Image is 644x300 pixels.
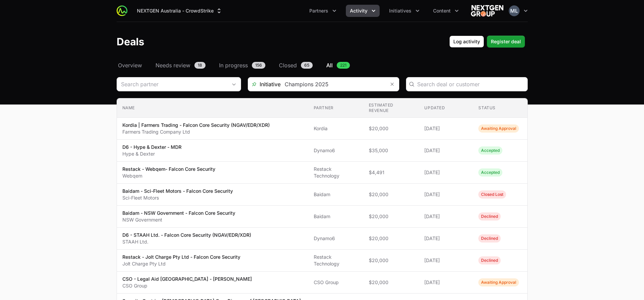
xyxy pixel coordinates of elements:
a: In progress156 [218,61,267,69]
span: $20,000 [369,191,414,198]
input: Search partner [117,77,227,91]
span: Dynamo6 [314,147,358,154]
span: 221 [337,62,350,69]
th: Name [117,98,308,118]
p: Webqem [122,172,215,179]
span: Partners [309,7,328,14]
th: Updated [419,98,473,118]
p: Restack - Webqem- Falcon Core Security [122,166,215,172]
nav: Deals navigation [117,61,528,69]
span: Restack Technology [314,254,358,267]
button: NEXTGEN Australia - CrowdStrike [133,5,226,17]
span: 65 [301,62,313,69]
div: Supplier switch menu [133,5,226,17]
div: Partners menu [305,5,340,17]
span: [DATE] [424,147,468,154]
span: Dynamo6 [314,235,358,242]
span: Restack Technology [314,166,358,179]
p: Kordia | Farmers Trading - Falcon Core Security (NGAV/EDR/XDR) [122,122,270,129]
p: D6 - STAAH Ltd. - Falcon Core Security (NGAV/EDR/XDR) [122,232,251,238]
span: $20,000 [369,279,414,286]
span: Initiative [248,80,281,88]
span: Closed [279,61,297,69]
h1: Deals [117,36,144,48]
span: [DATE] [424,257,468,264]
p: STAAH Ltd. [122,238,251,245]
img: ActivitySource [117,5,127,16]
p: Jolt Charge Pty Ltd [122,260,240,267]
button: Content [429,5,463,17]
span: $20,000 [369,235,414,242]
div: Content menu [429,5,463,17]
p: Hype & Dexter [122,151,182,157]
a: Needs review18 [154,61,207,69]
span: Kordia [314,125,358,132]
span: Content [433,7,451,14]
button: Log activity [449,36,484,48]
span: $20,000 [369,125,414,132]
div: Main navigation [127,5,463,17]
th: Estimated revenue [363,98,419,118]
div: Open [227,77,241,91]
span: Baidam [314,191,358,198]
span: $4,491 [369,169,414,176]
button: Initiatives [385,5,424,17]
a: Overview [117,61,143,69]
p: Baidam - Sci-Fleet Motors - Falcon Core Security [122,188,233,194]
span: [DATE] [424,279,468,286]
span: [DATE] [424,125,468,132]
th: Status [473,98,527,118]
button: Partners [305,5,340,17]
span: Initiatives [389,7,411,14]
span: $35,000 [369,147,414,154]
th: Partner [308,98,363,118]
button: Register deal [487,36,525,48]
span: Needs review [156,61,190,69]
span: [DATE] [424,213,468,220]
span: [DATE] [424,235,468,242]
a: Closed65 [278,61,314,69]
img: Mustafa Larki [509,5,520,16]
p: CSO - Legal Aid [GEOGRAPHIC_DATA] - [PERSON_NAME] [122,276,252,282]
a: All221 [325,61,351,69]
p: Sci-Fleet Motors [122,194,233,201]
p: D6 - Hype & Dexter - MDR [122,144,182,151]
p: CSO Group [122,282,252,289]
div: Primary actions [449,36,525,48]
span: Baidam [314,213,358,220]
span: Log activity [453,38,480,46]
p: Farmers Trading Company Ltd [122,129,270,135]
button: Activity [346,5,380,17]
span: 18 [194,62,206,69]
span: CSO Group [314,279,358,286]
span: [DATE] [424,169,468,176]
span: Register deal [491,38,521,46]
div: Initiatives menu [385,5,424,17]
span: 156 [252,62,265,69]
button: Remove [385,77,399,91]
span: All [326,61,333,69]
span: Activity [350,7,367,14]
div: Activity menu [346,5,380,17]
span: [DATE] [424,191,468,198]
p: NSW Government [122,216,235,223]
span: $20,000 [369,213,414,220]
span: $20,000 [369,257,414,264]
input: Search deal or customer [417,80,523,88]
img: NEXTGEN Australia [471,4,503,18]
span: Overview [118,61,142,69]
p: Baidam - NSW Government - Falcon Core Security [122,210,235,216]
span: In progress [219,61,248,69]
input: Search initiatives [281,77,385,91]
p: Restack - Jolt Charge Pty Ltd - Falcon Core Security [122,254,240,260]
